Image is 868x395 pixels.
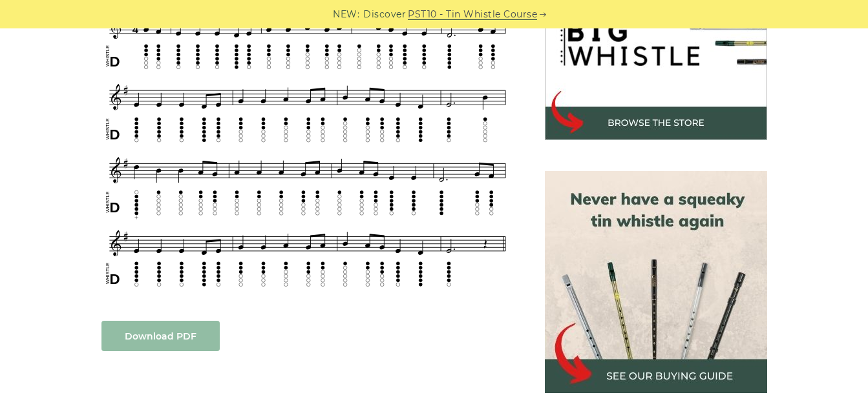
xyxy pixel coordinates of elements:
[408,7,537,22] a: PST10 - Tin Whistle Course
[363,7,406,22] span: Discover
[101,321,220,351] a: Download PDF
[545,171,767,393] img: tin whistle buying guide
[333,7,359,22] span: NEW:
